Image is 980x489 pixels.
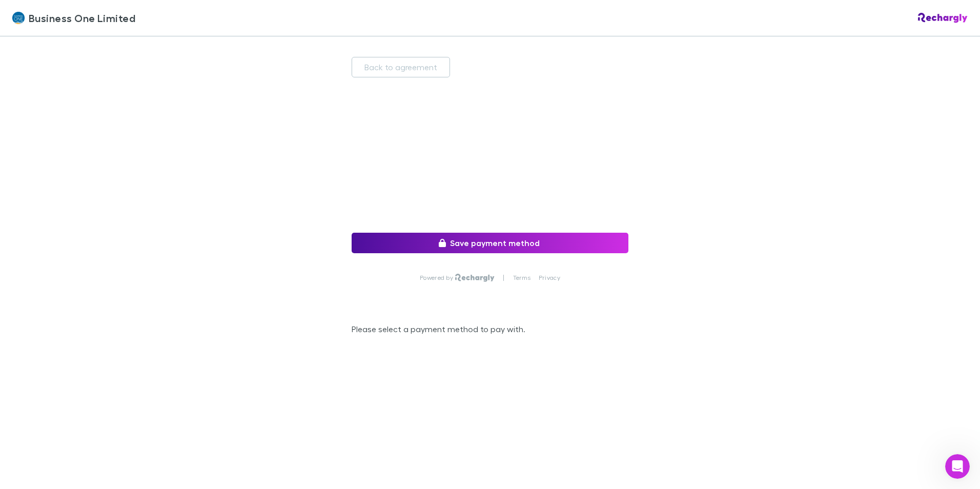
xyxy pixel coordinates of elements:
a: Privacy [539,274,560,282]
button: Back to agreement [352,57,450,77]
a: Terms [513,274,530,282]
button: Save payment method [352,233,628,253]
p: Powered by [420,274,455,282]
div: Please select a payment method to pay with. [352,323,628,335]
img: Rechargly Logo [918,13,968,23]
span: Business One Limited [29,10,135,26]
p: | [503,274,504,282]
iframe: Intercom live chat [945,454,970,479]
iframe: Secure payment input frame [350,96,630,218]
img: Business One Limited's Logo [12,12,25,24]
img: Rechargly Logo [455,274,495,282]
